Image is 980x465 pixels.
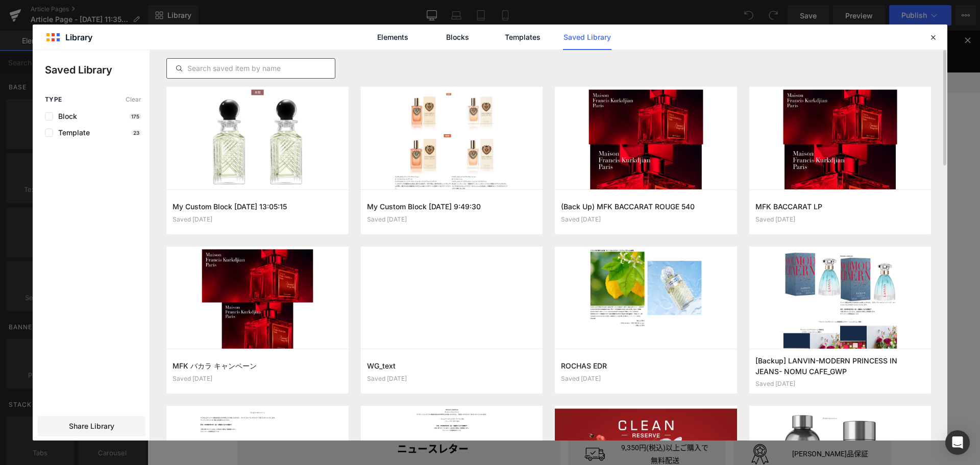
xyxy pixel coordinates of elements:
[945,430,970,455] div: Open Intercom Messenger
[367,375,537,382] div: Saved [DATE]
[374,70,416,88] a: ギフトガイド
[367,201,537,212] h3: My Custom Block [DATE] 9:49:30
[90,95,240,106] nav: breadcrumbs
[90,72,171,85] img: ラトリエ デ パルファム 公式オンラインストア
[253,70,328,88] a: 限定品/キット・コフレ
[369,25,417,50] a: Elements
[474,411,561,436] p: 9,350円(税込)以上ご購入で無料配送
[546,70,596,88] a: ショップリスト
[90,96,108,104] a: ホーム
[755,380,925,387] div: Saved [DATE]
[367,216,537,223] div: Saved [DATE]
[429,70,457,88] a: 最新情報
[111,47,166,58] span: ショッピングガイド
[131,130,141,136] p: 23
[53,112,77,120] span: Block
[45,96,62,103] span: Type
[193,47,230,58] span: お問い合わせ
[69,421,114,431] span: Share Library
[639,417,727,430] p: [PERSON_NAME]品保証
[433,25,482,50] a: Blocks
[437,413,457,434] img: Icon_Shipping.svg
[110,96,112,104] span: ›
[126,96,141,103] span: Clear
[173,216,342,223] div: Saved [DATE]
[561,360,731,371] h3: ROCHAS EDR
[633,47,676,58] a: ログイン
[755,201,925,212] h3: MFK BACCARAT LP
[561,216,731,223] div: Saved [DATE]
[732,73,743,84] img: Icon_Cart.svg
[53,129,90,137] span: Template
[639,47,645,58] img: Icon_User.svg
[45,62,150,78] p: Saved Library
[561,375,731,382] div: Saved [DATE]
[651,47,676,58] span: ログイン
[340,70,361,88] a: 新製品
[96,47,105,57] img: Icon_ShoppingGuide.svg
[602,413,623,434] img: Icon_Quality.svg
[710,72,722,84] img: Icon_Search.svg
[181,50,187,54] img: Icon_Email.svg
[561,201,731,212] h3: (Back Up) MFK BACCARAT ROUGE 540
[127,338,706,345] p: or Drag & Drop elements from left sidebar
[127,185,706,197] p: Start building your page
[173,201,342,212] h3: My Custom Block [DATE] 13:05:15
[470,70,534,88] a: カテゴリーから探す
[563,25,611,50] a: Saved Library
[450,22,481,30] span: こちらから
[694,49,700,55] img: Icon_Heart_Empty.svg
[90,47,166,58] a: ショッピングガイド
[371,309,462,330] a: Explore Template
[175,47,230,58] a: お問い合わせ
[175,410,396,428] h4: ニュースレター
[173,375,342,382] div: Saved [DATE]
[352,22,481,30] a: LINE公式アカウントの友だち追加はこちらから
[706,47,737,58] span: お気に入り
[498,25,547,50] a: Templates
[167,62,335,75] input: Search saved item by name
[624,68,726,89] input: 検索
[173,360,342,371] h3: MFK バカラ キャンペーン
[10,10,822,21] p: [全製品対象] ご購入で選べるサンプル2点プレゼント！
[755,355,925,376] h3: [Backup] LANVIN-MODERN PRINCESS IN JEANS- NOMU CAFE_GWP
[184,70,241,88] a: ブランドから探す
[129,113,141,119] p: 175
[367,360,537,371] h3: WG_text
[113,96,240,104] span: ラトリエ デ パルファム 公式オンラインストア
[755,216,925,223] div: Saved [DATE]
